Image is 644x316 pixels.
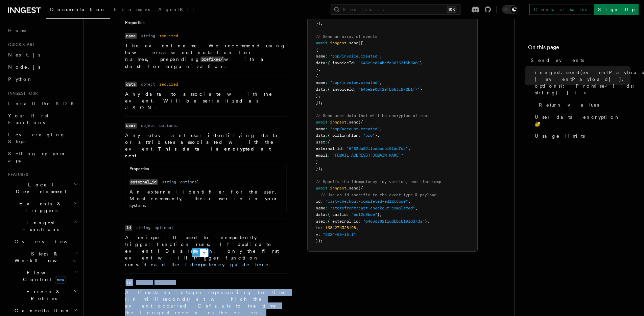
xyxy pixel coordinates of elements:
span: // Send user data that will be encrypted at rest [316,113,429,118]
span: Overview [15,239,84,244]
span: : [325,140,328,144]
span: , [427,219,429,224]
span: .send [347,186,358,190]
span: Your first Functions [8,113,48,125]
span: name [316,127,325,131]
span: , [380,80,382,85]
span: data [316,87,325,92]
span: } [316,159,318,164]
span: } [316,67,318,72]
button: Errors & Retries [12,286,79,304]
h4: On this page [528,43,630,54]
span: { invoiceId [328,87,354,92]
dd: optional [154,280,173,285]
span: Inngest Functions [5,219,73,233]
span: : [358,219,361,224]
code: ts [125,280,132,286]
button: Toggle dark mode [502,5,518,14]
span: AgentKit [158,7,194,12]
span: external_id [316,146,342,151]
span: Setting up your app [8,151,66,163]
span: Install the SDK [8,101,78,106]
span: : [347,212,349,217]
span: { external_id [328,219,358,224]
span: : [320,225,323,230]
a: Sign Up [594,4,639,15]
span: // Use an id specific to the event type & payload [320,193,436,197]
a: Setting up your app [5,148,79,166]
a: Node.js [5,61,79,73]
span: await [316,120,328,125]
span: , [408,146,410,151]
span: 1684274328198 [325,225,356,230]
a: AgentKit [154,2,198,18]
span: email [316,153,328,158]
span: "app/account.created" [330,127,380,131]
span: inngest [330,120,347,125]
strong: This data is encrypted at rest. [125,146,271,158]
span: { [328,140,330,144]
span: new [55,276,66,284]
span: "645e9e024befa68763f5b500" [358,61,420,65]
span: Home [8,27,27,34]
a: Send events [528,54,630,66]
span: ]); [316,100,323,105]
span: Errors & Retries [12,288,73,302]
span: Send events [531,57,584,64]
span: : [325,61,328,65]
dd: object [141,82,155,87]
span: Next.js [8,52,40,58]
span: : [325,219,328,224]
span: User data encryption 🔐 [535,114,630,127]
span: : [325,80,328,85]
div: Properties [125,166,286,175]
span: { invoiceId [328,61,354,65]
span: "storefront/cart.checkout.completed" [330,206,415,210]
span: data [316,61,325,65]
a: inngest.send(eventPayload | eventPayload[], options): Promise<{ ids: string[] }> [532,66,630,99]
button: Inngest Functions [5,217,79,235]
span: name [316,206,325,210]
span: "pro" [363,133,375,138]
span: "ed12c8bde" [351,212,377,217]
span: user [316,219,325,224]
span: , [408,199,410,204]
span: : [318,232,320,237]
span: ([ [358,41,363,45]
span: { billingPlan [328,133,358,138]
span: } [425,219,427,224]
span: // Send an array of events [316,34,377,39]
span: Quick start [5,42,35,47]
span: , [318,67,320,72]
a: Install the SDK [5,97,79,110]
code: user [125,123,137,129]
dd: number [136,280,150,285]
span: v [316,232,318,237]
span: Features [5,172,28,177]
code: id [125,225,132,231]
dd: object [141,123,155,128]
p: The event name. We recommend using lowercase dot notation for names, prepending with a slash for ... [125,42,287,70]
span: Events & Triggers [5,200,74,214]
span: Node.js [8,64,40,70]
span: } [375,133,377,138]
span: "[EMAIL_ADDRESS][DOMAIN_NAME]" [332,153,403,158]
span: "app/invoice.created" [330,54,380,59]
span: data [316,133,325,138]
a: Return values [536,99,630,111]
p: A timestamp integer representing the time (in milliseconds) at which the event occurred. Defaults... [125,289,287,316]
span: : [325,54,328,59]
span: name [316,54,325,59]
a: Home [5,24,79,37]
span: Leveraging Steps [8,132,65,144]
button: Events & Triggers [5,198,79,217]
span: } [420,61,422,65]
span: : [342,146,344,151]
div: Properties [121,20,291,28]
span: } [316,93,318,98]
code: data [125,82,137,87]
span: Examples [114,7,150,12]
a: Overview [12,235,79,248]
a: Next.js [5,49,79,61]
span: "2024-05-15.1" [323,232,356,237]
